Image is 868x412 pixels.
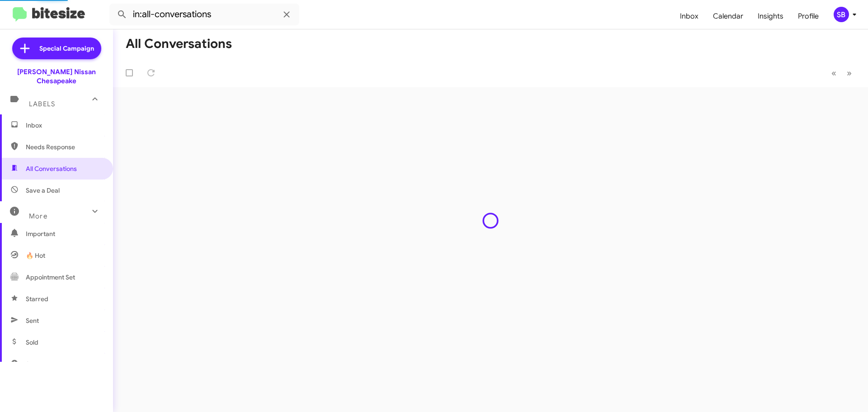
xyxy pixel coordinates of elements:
[12,38,101,59] a: Special Campaign
[673,3,706,29] a: Inbox
[26,164,77,173] span: All Conversations
[26,316,39,325] span: Sent
[834,7,849,22] div: SB
[26,121,103,130] span: Inbox
[26,360,74,369] span: Sold Responded
[826,64,842,82] button: Previous
[841,64,857,82] button: Next
[847,67,852,79] span: »
[29,212,47,220] span: More
[29,100,55,108] span: Labels
[26,186,60,195] span: Save a Deal
[826,7,858,22] button: SB
[109,4,299,25] input: Search
[750,3,791,29] a: Insights
[26,273,75,282] span: Appointment Set
[26,251,45,260] span: 🔥 Hot
[831,67,836,79] span: «
[26,294,48,303] span: Starred
[706,3,750,29] a: Calendar
[26,229,103,238] span: Important
[39,44,94,53] span: Special Campaign
[791,3,826,29] a: Profile
[826,64,857,82] nav: Page navigation example
[26,338,38,347] span: Sold
[126,37,232,51] h1: All Conversations
[26,142,103,152] span: Needs Response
